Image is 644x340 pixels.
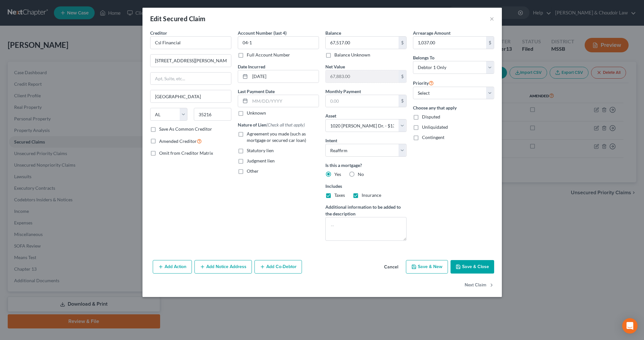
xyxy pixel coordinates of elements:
[238,121,305,128] label: Nature of Lien
[413,104,494,111] label: Choose any that apply
[451,260,494,274] button: Save & Close
[465,279,494,292] button: Next Claim
[194,108,231,121] input: Enter zip...
[238,63,265,70] label: Date Incurred
[150,55,231,67] input: Enter address...
[150,30,167,36] span: Creditor
[238,88,275,95] label: Last Payment Date
[334,192,345,198] span: Taxes
[325,183,407,189] label: Includes
[159,150,213,156] span: Omit from Creditor Matrix
[266,122,305,127] span: (Check all that apply)
[413,55,434,60] span: Belongs To
[150,90,231,102] input: Enter city...
[362,192,381,198] span: Insurance
[247,168,259,174] span: Other
[406,260,448,274] button: Save & New
[150,36,231,49] input: Search creditor by name...
[159,126,212,132] label: Save As Common Creditor
[247,131,306,143] span: Agreement you made (such as mortgage or secured car loan)
[334,171,341,177] span: Yes
[413,79,434,87] label: Priority
[247,52,290,58] label: Full Account Number
[247,148,274,153] span: Statutory lien
[247,158,275,163] span: Judgment lien
[399,70,406,83] div: $
[325,88,361,95] label: Monthly Payment
[153,260,192,274] button: Add Action
[325,30,341,36] label: Balance
[422,114,440,119] span: Disputed
[422,135,444,140] span: Contingent
[150,73,231,85] input: Apt, Suite, etc...
[413,30,451,36] label: Arrearage Amount
[250,70,319,83] input: MM/DD/YYYY
[486,37,494,49] div: $
[325,162,407,169] label: Is this a mortgage?
[194,260,252,274] button: Add Notice Address
[622,318,638,334] div: Open Intercom Messenger
[379,261,403,274] button: Cancel
[326,37,399,49] input: 0.00
[325,113,336,118] span: Asset
[238,36,319,49] input: XXXX
[325,204,407,217] label: Additional information to be added to the description
[399,95,406,107] div: $
[326,70,399,83] input: 0.00
[358,171,364,177] span: No
[334,52,370,58] label: Balance Unknown
[247,110,266,116] label: Unknown
[150,14,206,23] div: Edit Secured Claim
[326,95,399,107] input: 0.00
[159,138,197,144] span: Amended Creditor
[399,37,406,49] div: $
[490,15,494,22] button: ×
[254,260,302,274] button: Add Co-Debtor
[413,37,486,49] input: 0.00
[422,124,448,130] span: Unliquidated
[325,137,337,144] label: Intent
[238,30,287,36] label: Account Number (last 4)
[325,63,345,70] label: Net Value
[250,95,319,107] input: MM/DD/YYYY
